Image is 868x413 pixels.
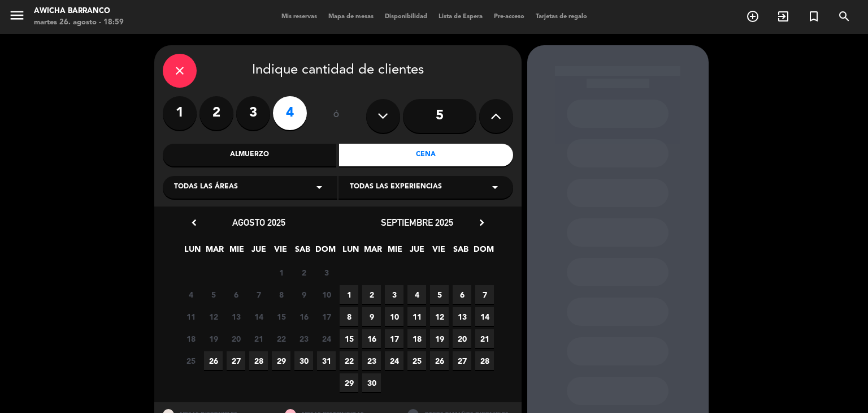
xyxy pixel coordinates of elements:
[362,351,381,370] span: 23
[294,263,313,282] span: 2
[340,329,358,348] span: 15
[475,329,494,348] span: 21
[363,243,382,261] span: MAR
[340,373,358,392] span: 29
[430,285,449,304] span: 5
[272,285,290,304] span: 8
[407,243,426,261] span: JUE
[385,307,403,326] span: 10
[362,329,381,348] span: 16
[430,307,449,326] span: 12
[385,243,404,261] span: MIE
[488,180,502,194] i: arrow_drop_down
[776,10,790,23] i: exit_to_app
[379,14,433,20] span: Disponibilidad
[429,243,448,261] span: VIE
[530,14,593,20] span: Tarjetas de regalo
[204,307,223,326] span: 12
[204,351,223,370] span: 26
[475,307,494,326] span: 14
[385,351,403,370] span: 24
[807,10,821,23] i: turned_in_not
[163,54,513,88] div: Indique cantidad de clientes
[205,243,224,261] span: MAR
[273,96,307,130] label: 4
[318,96,355,136] div: ó
[272,329,290,348] span: 22
[407,307,426,326] span: 11
[837,10,851,23] i: search
[276,14,323,20] span: Mis reservas
[34,17,124,28] div: martes 26. agosto - 18:59
[249,329,268,348] span: 21
[341,243,360,261] span: LUN
[293,243,312,261] span: SAB
[453,351,471,370] span: 27
[475,285,494,304] span: 7
[271,243,290,261] span: VIE
[362,285,381,304] span: 2
[317,263,336,282] span: 3
[249,285,268,304] span: 7
[227,285,245,304] span: 6
[181,285,200,304] span: 4
[362,307,381,326] span: 9
[249,243,268,261] span: JUE
[204,329,223,348] span: 19
[181,329,200,348] span: 18
[340,285,358,304] span: 1
[317,307,336,326] span: 17
[227,351,245,370] span: 27
[163,144,337,166] div: Almuerzo
[474,243,492,261] span: DOM
[249,351,268,370] span: 28
[183,243,202,261] span: LUN
[340,351,358,370] span: 22
[317,285,336,304] span: 10
[350,182,442,193] span: Todas las experiencias
[232,217,285,228] span: agosto 2025
[34,6,124,17] div: Awicha Barranco
[236,96,270,130] label: 3
[249,307,268,326] span: 14
[746,10,759,23] i: add_circle_outline
[294,329,313,348] span: 23
[430,351,449,370] span: 26
[181,307,200,326] span: 11
[181,351,200,370] span: 25
[407,351,426,370] span: 25
[294,285,313,304] span: 9
[227,329,245,348] span: 20
[452,243,470,261] span: SAB
[362,373,381,392] span: 30
[453,285,471,304] span: 6
[174,182,238,193] span: Todas las áreas
[199,96,233,130] label: 2
[407,285,426,304] span: 4
[313,180,326,194] i: arrow_drop_down
[385,329,403,348] span: 17
[317,351,336,370] span: 31
[475,351,494,370] span: 28
[163,96,197,130] label: 1
[433,14,488,20] span: Lista de Espera
[272,307,290,326] span: 15
[488,14,530,20] span: Pre-acceso
[227,307,245,326] span: 13
[204,285,223,304] span: 5
[227,243,246,261] span: MIE
[294,307,313,326] span: 16
[8,7,25,24] i: menu
[294,351,313,370] span: 30
[317,329,336,348] span: 24
[272,263,290,282] span: 1
[188,217,200,229] i: chevron_left
[339,144,513,166] div: Cena
[476,217,488,229] i: chevron_right
[8,7,25,28] button: menu
[323,14,379,20] span: Mapa de mesas
[340,307,358,326] span: 8
[315,243,334,261] span: DOM
[272,351,290,370] span: 29
[381,217,453,228] span: septiembre 2025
